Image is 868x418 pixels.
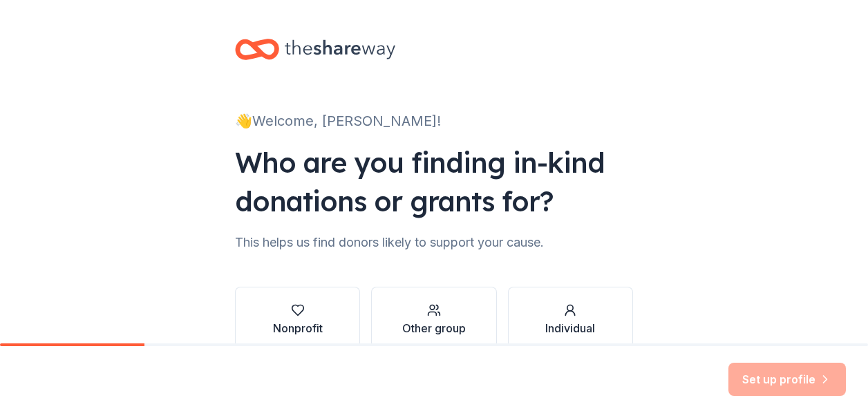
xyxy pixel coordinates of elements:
[371,287,496,353] button: Other group
[508,287,633,353] button: Individual
[235,110,633,132] div: 👋 Welcome, [PERSON_NAME]!
[545,320,595,336] div: Individual
[235,287,360,353] button: Nonprofit
[235,231,633,254] div: This helps us find donors likely to support your cause.
[273,320,323,336] div: Nonprofit
[235,143,633,220] div: Who are you finding in-kind donations or grants for?
[402,320,466,336] div: Other group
